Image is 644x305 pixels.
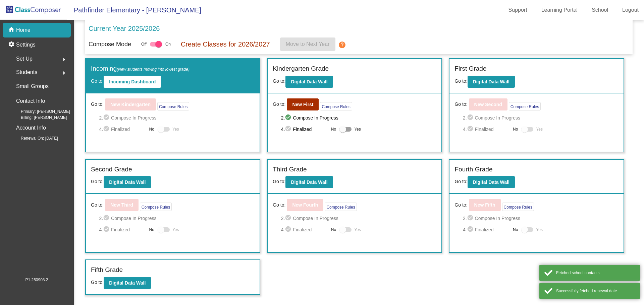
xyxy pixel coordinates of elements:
span: 2. Compose In Progress [463,114,619,122]
span: Go to: [273,101,285,108]
label: Second Grade [91,165,132,174]
button: New Second [469,98,507,110]
span: 2. Compose In Progress [281,214,437,222]
span: 4. Finalized [99,125,146,133]
mat-icon: check_circle [285,114,293,122]
label: Kindergarten Grade [273,64,329,74]
span: Pathfinder Elementary - [PERSON_NAME] [67,5,201,15]
span: Go to: [454,78,467,84]
span: Go to: [91,101,104,108]
p: Current Year 2025/2026 [89,23,160,33]
b: New Third [110,202,133,208]
mat-icon: home [8,26,16,34]
button: Compose Rules [157,102,189,110]
mat-icon: check_circle [467,214,475,222]
mat-icon: check_circle [285,125,293,133]
mat-icon: check_circle [467,114,475,122]
label: Fifth Grade [91,265,123,275]
span: 2. Compose In Progress [463,214,619,222]
span: Go to: [91,202,104,209]
span: Go to: [91,78,104,84]
b: New Fifth [474,202,495,208]
a: Support [503,5,533,15]
p: Small Groups [16,82,49,91]
span: Go to: [91,179,104,184]
button: New First [287,98,319,110]
span: Primary: [PERSON_NAME] [10,108,70,115]
span: No [331,126,336,132]
span: Go to: [273,179,285,184]
label: Third Grade [273,165,307,174]
span: Renewal On: [DATE] [10,135,58,141]
span: Yes [536,125,543,133]
span: Go to: [273,202,285,209]
label: Incoming [91,64,190,74]
span: Off [141,41,147,47]
div: Successfully fetched renewal date [556,288,635,294]
span: Go to: [273,78,285,84]
button: Digital Data Wall [104,176,151,188]
a: Learning Portal [536,5,583,15]
mat-icon: check_circle [467,125,475,133]
b: Digital Data Wall [109,280,146,286]
span: Yes [172,125,179,133]
mat-icon: help [338,41,346,49]
p: Create Classes for 2026/2027 [181,39,270,49]
span: Go to: [454,179,467,184]
span: Yes [354,125,361,133]
button: Digital Data Wall [468,176,515,188]
mat-icon: check_circle [467,226,475,234]
span: 2. Compose In Progress [281,114,437,122]
button: Incoming Dashboard [104,76,161,88]
span: Yes [354,226,361,234]
b: Digital Data Wall [473,179,509,185]
span: Move to Next Year [286,41,330,47]
span: 4. Finalized [281,226,328,234]
button: Compose Rules [320,102,352,110]
span: Yes [172,226,179,234]
span: (New students moving into lowest grade) [117,67,190,72]
span: No [149,126,154,132]
mat-icon: check_circle [285,226,293,234]
p: Account Info [16,123,46,133]
span: Go to: [91,280,104,285]
label: Fourth Grade [454,165,492,174]
button: Digital Data Wall [285,76,333,88]
b: New Second [474,102,502,107]
b: Digital Data Wall [291,179,327,185]
p: Settings [16,41,36,49]
div: Fetched school contacts [556,270,635,276]
span: Go to: [454,101,467,108]
span: Go to: [454,202,467,209]
mat-icon: check_circle [103,226,111,234]
b: Digital Data Wall [109,179,146,185]
mat-icon: check_circle [103,125,111,133]
button: Compose Rules [325,203,357,211]
span: No [149,227,154,233]
b: Digital Data Wall [291,79,327,84]
span: 2. Compose In Progress [99,114,255,122]
b: New First [292,102,313,107]
span: 4. Finalized [463,125,509,133]
button: Move to Next Year [280,37,335,51]
span: No [513,227,518,233]
span: 2. Compose In Progress [99,214,255,222]
mat-icon: check_circle [103,114,111,122]
button: Compose Rules [140,203,172,211]
mat-icon: arrow_right [60,56,68,64]
span: 4. Finalized [99,226,146,234]
button: New Kindergarten [105,98,156,110]
button: Compose Rules [502,203,534,211]
span: Billing: [PERSON_NAME] [10,115,67,121]
span: No [331,227,336,233]
button: New Fifth [469,199,501,211]
button: Digital Data Wall [104,277,151,289]
mat-icon: settings [8,41,16,49]
p: Compose Mode [89,40,131,49]
button: New Fourth [287,199,323,211]
b: New Kindergarten [110,102,151,107]
b: New Fourth [292,202,318,208]
mat-icon: check_circle [103,214,111,222]
button: Compose Rules [509,102,541,110]
a: School [586,5,613,15]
